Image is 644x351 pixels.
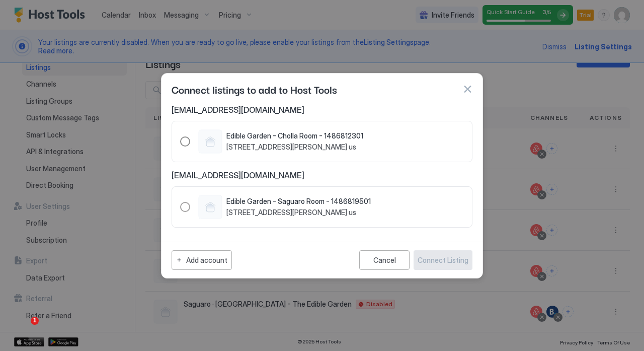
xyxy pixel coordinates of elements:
[359,250,410,270] button: Cancel
[180,129,464,154] div: RadioGroup
[226,131,363,141] span: Edible Garden - Cholla Room - 1486812301
[226,197,371,206] span: Edible Garden - Saguaro Room - 1486819501
[172,82,337,97] span: Connect listings to add to Host Tools
[226,143,363,152] span: [STREET_ADDRESS][PERSON_NAME] us
[172,170,472,180] span: [EMAIL_ADDRESS][DOMAIN_NAME]
[172,250,232,270] button: Add account
[186,255,227,265] div: Add account
[180,195,464,219] div: 1486819501
[373,256,396,264] div: Cancel
[180,129,464,154] div: 1486812301
[418,255,468,265] div: Connect Listing
[31,317,39,325] span: 1
[226,208,371,217] span: [STREET_ADDRESS][PERSON_NAME] us
[180,195,464,219] div: RadioGroup
[414,250,472,270] button: Connect Listing
[10,317,34,341] iframe: Intercom live chat
[172,105,472,115] span: [EMAIL_ADDRESS][DOMAIN_NAME]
